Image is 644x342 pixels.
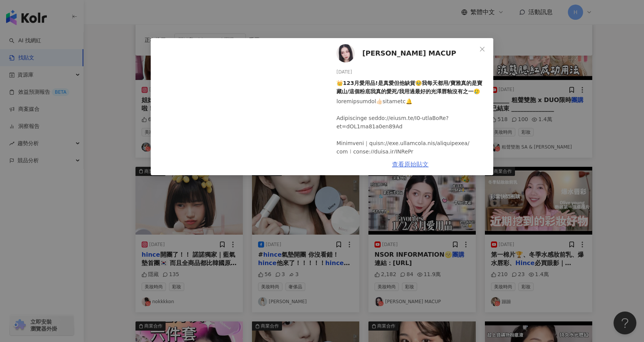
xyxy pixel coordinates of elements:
div: 👑123月愛用品!是真愛但他缺貨🥹我每天都用/寶雅真的是寶藏山/這個粉底我真的愛死/我用過最好的光澤唇釉沒有之一￼🥲 [336,79,487,96]
span: [PERSON_NAME] MACUP [362,48,456,59]
img: KOL Avatar [336,44,355,62]
button: Close [475,42,490,57]
a: 查看原始貼文 [392,161,429,168]
div: [DATE] [336,69,487,76]
span: close [479,46,485,52]
a: KOL Avatar[PERSON_NAME] MACUP [336,44,477,62]
iframe: 👑123月愛用品!是真愛但他缺貨🥹我每天都用/寶雅真的是寶藏山/這個粉底我真的愛死/我用過最好的光澤唇釉沒有之一￼🥲 [151,38,324,175]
